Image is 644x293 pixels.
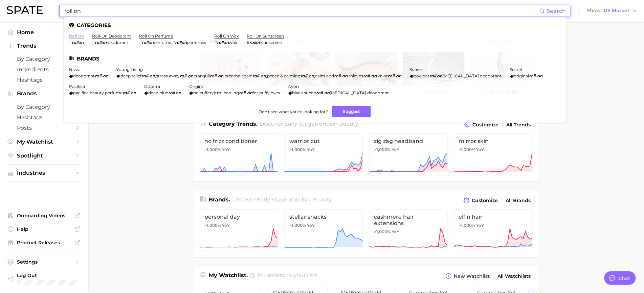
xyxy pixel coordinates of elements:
span: tranquil [194,73,210,78]
a: roll on [69,33,84,39]
div: , , , , , , , [116,73,402,78]
span: stress away [156,73,180,78]
span: pacifica beauty perfume [73,90,123,95]
a: elfin hair>1,000% YoY [454,209,533,251]
span: # [247,40,250,45]
li: Brands [69,56,561,62]
span: Customize [472,198,498,203]
a: no frizz conditioner>1,000% YoY [200,133,279,175]
a: roll on sunscreen [247,33,284,39]
span: - [246,90,247,95]
a: Hashtags [5,112,83,123]
span: Posts [17,125,71,131]
span: Onboarding Videos [17,213,71,219]
em: on [150,73,155,78]
span: - [101,73,103,78]
span: valor [378,73,388,78]
span: Brands . [209,196,230,203]
span: Hashtags [17,114,71,121]
span: wax [229,40,237,45]
a: Onboarding Videos [5,211,83,221]
span: Customize [473,122,499,128]
span: - [307,73,309,78]
span: Hashtags [17,77,71,83]
em: on [131,90,136,95]
span: zig zag headband [374,138,443,144]
em: roll [180,73,186,78]
span: Spotlight [17,152,71,159]
span: >1,000% [205,147,221,152]
span: - [370,73,372,78]
span: breathe again [225,73,253,78]
span: YoY [476,147,484,152]
em: on [218,73,224,78]
em: on [261,73,266,78]
span: Show [587,9,602,13]
span: >1,000% [459,223,475,228]
a: Ingredients [5,64,83,75]
span: - [148,73,150,78]
a: pacifica [69,84,85,89]
span: YoY [222,223,230,228]
a: by Category [5,102,83,112]
button: Suggest [332,106,371,117]
span: thieves [349,73,363,78]
span: Log Out [17,272,80,278]
button: Customize [462,196,499,205]
span: powder [414,73,430,78]
em: roll [388,73,395,78]
span: New Watchlist [454,273,490,279]
span: stellar snacks [289,214,358,220]
span: deep relief [120,73,141,78]
span: >1,000% [205,223,221,228]
em: on [372,73,377,78]
em: on [437,73,443,78]
span: - [341,73,342,78]
span: calm cbd [315,73,334,78]
span: # [172,40,175,45]
span: # [92,40,95,45]
em: on [188,73,193,78]
em: on [537,73,543,78]
a: roll-on deodorant [92,33,131,39]
div: , [139,40,206,45]
em: rollon [175,40,187,45]
span: YoY [392,147,400,152]
span: Search [547,8,566,14]
span: - [323,90,325,95]
span: beauty [339,121,358,127]
em: on [342,73,348,78]
em: on [325,90,330,95]
span: >1,000% [459,147,475,152]
span: original [514,73,529,78]
button: Brands [5,89,83,99]
a: secret [510,67,523,72]
a: personal day>1,000% YoY [200,209,279,251]
em: rollon [95,40,107,45]
span: - [217,73,218,78]
span: Don't see what you're looking for? [259,109,328,114]
span: My Watchlist [17,139,71,145]
a: roll on perfume [139,33,173,39]
a: warrior cut>1,000% YoY [284,133,363,175]
span: mirror skin [459,138,528,144]
span: beauty [312,196,331,203]
em: on [103,73,108,78]
h1: My Watchlist. [209,271,248,281]
span: elfin hair [459,214,528,220]
span: YoY [307,147,315,152]
span: Category Trends . [209,121,258,127]
input: Search here for a brand, industry, or ingredient [64,5,539,17]
a: Posts [5,123,83,133]
em: roll [239,90,246,95]
span: >1,000% [289,223,306,228]
span: perfume [154,40,171,45]
a: cashmere hair extensions>1,000% YoY [369,209,448,251]
span: by Category [17,56,71,62]
em: roll [529,73,536,78]
a: young living [116,67,143,72]
a: stellar snacks>1,000% YoY [284,209,363,251]
button: Industries [5,168,83,178]
span: Industries [17,170,71,176]
span: no frizz conditioner [205,138,273,144]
